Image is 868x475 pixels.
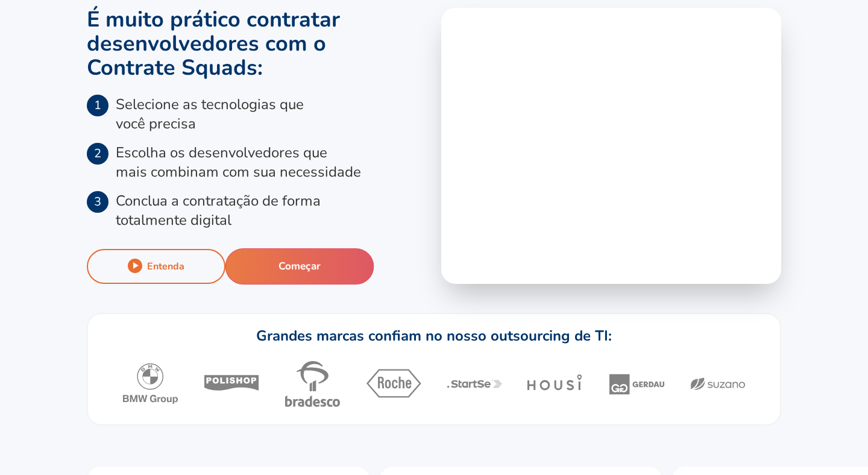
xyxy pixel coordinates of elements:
span: 3 [87,191,108,213]
span: Contrate Squads [87,53,257,83]
h1: Grandes marcas confiam no nosso outsourcing de TI: [256,326,612,345]
button: Começar [225,248,374,285]
h1: É muito prático contratar desenvolvedores com o : [87,8,427,80]
p: Selecione as tecnologias que você precisa [116,95,304,133]
div: Entenda [147,260,184,273]
span: 2 [87,143,108,165]
button: Entenda [87,249,225,284]
span: 1 [87,95,108,116]
p: Escolha os desenvolvedores que mais combinam com sua necessidade [116,143,361,181]
p: Conclua a contratação de forma totalmente digital [116,191,321,230]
